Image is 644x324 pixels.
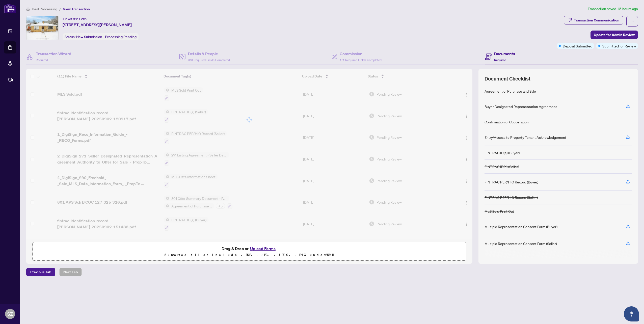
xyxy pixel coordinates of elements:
button: Upload Forms [249,245,277,252]
div: FINTRAC ID(s) (Buyer) [485,150,520,155]
span: Drag & Drop orUpload FormsSupported files include .PDF, .JPG, .JPEG, .PNG under25MB [33,242,466,261]
h4: Transaction Wizard [36,51,71,57]
h4: Commission [340,51,382,57]
img: logo [4,4,16,13]
span: home [26,7,30,11]
span: Update for Admin Review [594,31,635,39]
span: Previous Tab [30,268,51,276]
span: SZ [7,310,13,317]
span: ellipsis [630,19,634,23]
div: Ticket #: [63,16,88,22]
span: Deal Processing [32,7,57,11]
div: FINTRAC PEP/HIO Record (Seller) [485,195,538,200]
button: Update for Admin Review [591,31,638,39]
p: Supported files include .PDF, .JPG, .JPEG, .PNG under 25 MB [36,252,463,258]
div: FINTRAC ID(s) (Seller) [485,164,519,169]
div: Agreement of Purchase and Sale [485,88,536,94]
div: Buyer Designated Representation Agreement [485,104,557,109]
span: New Submission - Processing Pending [76,35,137,39]
button: Previous Tab [26,268,55,276]
div: Status: [63,33,139,40]
span: Required [494,58,506,62]
article: Transaction saved 15 hours ago [588,6,638,12]
button: Transaction Communication [564,16,623,24]
span: Required [36,58,48,62]
span: Submitted for Review [602,43,636,49]
div: FINTRAC PEP/HIO Record (Buyer) [485,179,538,185]
div: Multiple Representation Consent Form (Buyer) [485,224,557,229]
img: IMG-X12186754_1.jpg [26,16,58,40]
span: Deposit Submitted [563,43,592,49]
span: 51259 [76,17,88,21]
span: 3/3 Required Fields Completed [188,58,230,62]
div: Entry/Access to Property Tenant Acknowledgement [485,134,566,140]
h4: Details & People [188,51,230,57]
button: Open asap [624,306,639,321]
span: 1/1 Required Fields Completed [340,58,382,62]
span: View Transaction [63,7,90,11]
h4: Documents [494,51,515,57]
div: Multiple Representation Consent Form (Seller) [485,241,557,246]
span: Drag & Drop or [222,245,277,252]
button: Next Tab [59,268,82,276]
div: Transaction Communication [574,16,619,24]
li: / [59,6,61,12]
span: [STREET_ADDRESS][PERSON_NAME] [63,22,132,28]
div: Confirmation of Cooperation [485,119,529,125]
span: Document Checklist [485,75,530,82]
div: MLS Sold Print Out [485,208,514,214]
